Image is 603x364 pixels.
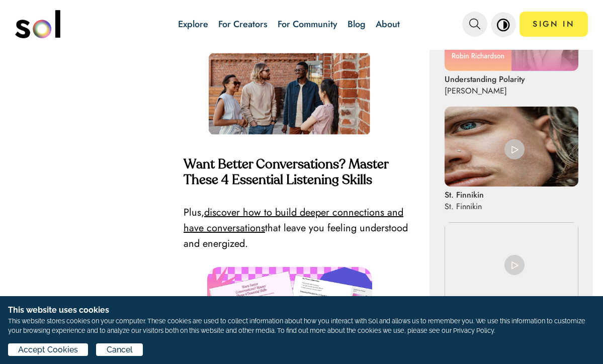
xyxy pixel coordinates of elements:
[184,158,388,187] strong: Want Better Conversations? Master These 4 Essential Listening Skills
[278,18,337,31] a: For Community
[107,344,133,356] span: Cancel
[8,304,595,316] h1: This website uses cookies
[184,205,403,235] a: discover how to build deeper connections and have conversations
[184,205,204,220] span: Plus,
[8,316,595,335] p: This website stores cookies on your computer. These cookies are used to collect information about...
[94,133,140,145] button: Cancel
[207,50,372,137] img: 1709826793365-Slide%2016_9%20-%2078.png
[504,139,525,159] img: play
[445,85,525,97] p: [PERSON_NAME]
[445,73,525,85] p: Understanding Polarity
[504,255,525,275] img: play
[15,7,588,42] nav: main navigation
[18,344,78,356] span: Accept Cookies
[16,133,75,145] span: Accept Cookies
[218,18,268,31] a: For Creators
[445,201,484,212] p: St. Finnikin
[5,5,50,30] button: Play Video
[445,222,578,302] img: Redefine Your Potential
[445,189,484,201] p: St. Finnikin
[445,107,578,187] img: St. Finnikin
[104,133,130,145] span: Cancel
[348,18,366,31] a: Blog
[520,12,588,37] a: SIGN IN
[178,18,208,31] a: Explore
[184,221,408,251] span: that leave you feeling understood and energized.
[6,98,207,125] p: This website stores cookies on your computer. These cookies are used to collect information about...
[6,89,207,98] h1: This website uses cookies
[8,343,88,356] button: Accept Cookies
[376,18,400,31] a: About
[6,133,85,145] button: Accept Cookies
[15,10,60,38] img: logo
[207,267,372,349] img: 1709826821405-ColorCodedClients.png
[96,343,142,356] button: Cancel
